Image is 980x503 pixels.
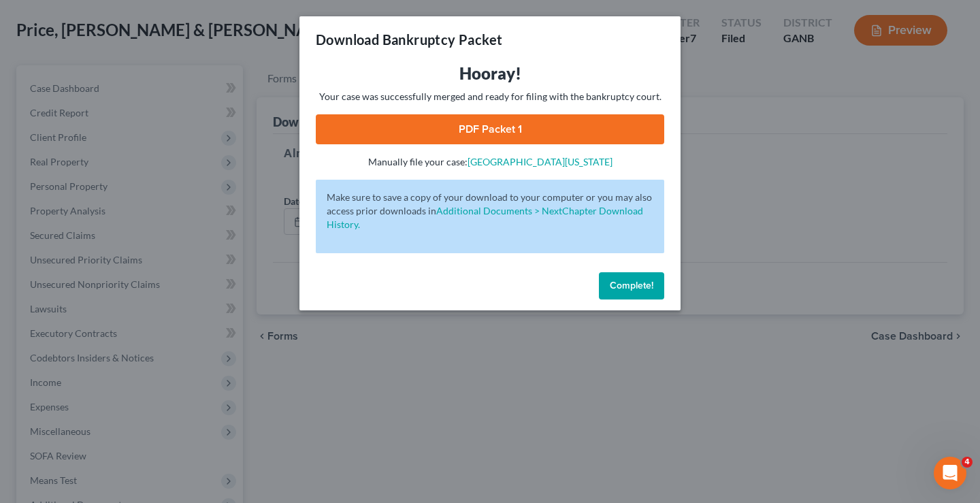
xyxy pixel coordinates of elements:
p: Your case was successfully merged and ready for filing with the bankruptcy court. [316,90,664,103]
iframe: Intercom live chat [934,457,966,489]
h3: Download Bankruptcy Packet [316,30,502,49]
p: Make sure to save a copy of your download to your computer or you may also access prior downloads in [327,191,653,231]
span: Complete! [610,280,653,291]
p: Manually file your case: [316,155,664,169]
a: [GEOGRAPHIC_DATA][US_STATE] [468,156,612,167]
a: PDF Packet 1 [316,114,664,144]
span: 4 [962,457,973,468]
h3: Hooray! [316,63,664,84]
button: Complete! [599,272,664,299]
a: Additional Documents > NextChapter Download History. [327,205,643,230]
